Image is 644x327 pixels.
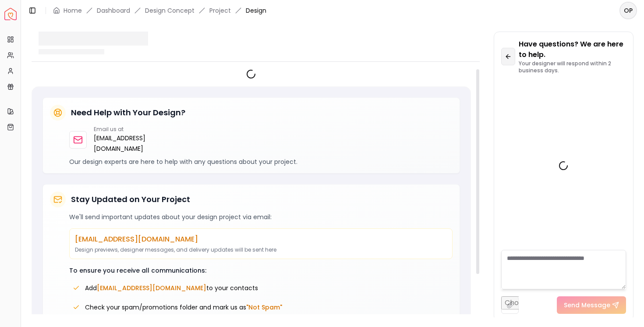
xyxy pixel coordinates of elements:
[69,157,453,166] p: Our design experts are here to help with any questions about your project.
[4,8,17,20] img: Spacejoy Logo
[75,234,447,245] p: [EMAIL_ADDRESS][DOMAIN_NAME]
[85,303,282,312] span: Check your spam/promotions folder and mark us as
[64,6,82,15] a: Home
[75,246,447,253] p: Design previews, designer messages, and delivery updates will be sent here
[620,3,636,18] span: OP
[71,193,190,206] h5: Stay Updated on Your Project
[94,126,155,133] p: Email us at
[519,60,626,74] p: Your designer will respond within 2 business days.
[69,213,453,221] p: We'll send important updates about your design project via email:
[246,6,266,15] span: Design
[97,284,206,292] span: [EMAIL_ADDRESS][DOMAIN_NAME]
[209,6,231,15] a: Project
[69,266,453,275] p: To ensure you receive all communications:
[246,303,282,312] span: "Not Spam"
[94,133,155,154] a: [EMAIL_ADDRESS][DOMAIN_NAME]
[71,107,185,119] h5: Need Help with Your Design?
[4,8,17,20] a: Spacejoy
[53,6,266,15] nav: breadcrumb
[97,6,130,15] a: Dashboard
[145,6,195,15] li: Design Concept
[619,2,637,19] button: OP
[519,39,626,60] p: Have questions? We are here to help.
[85,284,258,292] span: Add to your contacts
